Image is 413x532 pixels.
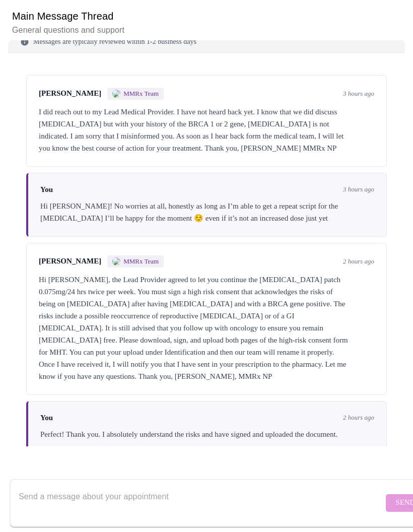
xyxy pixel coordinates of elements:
span: MMRx Team [123,90,159,98]
span: [PERSON_NAME] [39,257,101,265]
img: MMRX [112,257,120,265]
div: Hi [PERSON_NAME]! No worries at all, honestly as long as I’m able to get a repeat script for the ... [40,200,374,224]
span: 2 hours ago [343,257,374,265]
div: I did reach out to my Lead Medical Provider. I have not heard back yet. I know that we did discus... [39,106,374,154]
span: 2 hours ago [343,414,374,422]
p: General questions and support [12,24,401,36]
span: [PERSON_NAME] [39,89,101,98]
div: Hi [PERSON_NAME], the Lead Provider agreed to let you continue the [MEDICAL_DATA] patch 0.075mg/2... [39,274,374,382]
div: Perfect! Thank you. I absolutely understand the risks and have signed and uploaded the document. [40,428,374,440]
span: 3 hours ago [343,90,374,98]
div: Messages are typically reviewed within 1-2 business days [8,31,405,53]
span: 3 hours ago [343,185,374,193]
span: MMRx Team [123,257,159,265]
img: MMRX [112,90,120,98]
span: You [40,414,53,422]
h6: Main Message Thread [12,8,401,24]
span: You [40,185,53,194]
